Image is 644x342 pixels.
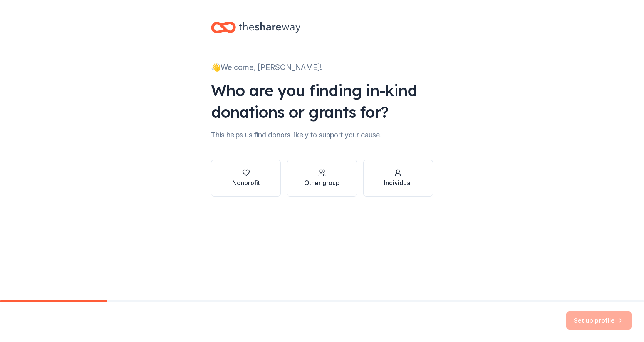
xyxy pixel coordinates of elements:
div: Other group [304,178,340,187]
button: Individual [363,160,433,197]
div: Individual [384,178,412,187]
button: Nonprofit [211,160,281,197]
div: 👋 Welcome, [PERSON_NAME]! [211,61,433,73]
div: Nonprofit [232,178,260,187]
div: Who are you finding in-kind donations or grants for? [211,80,433,123]
button: Other group [287,160,357,197]
div: This helps us find donors likely to support your cause. [211,129,433,141]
